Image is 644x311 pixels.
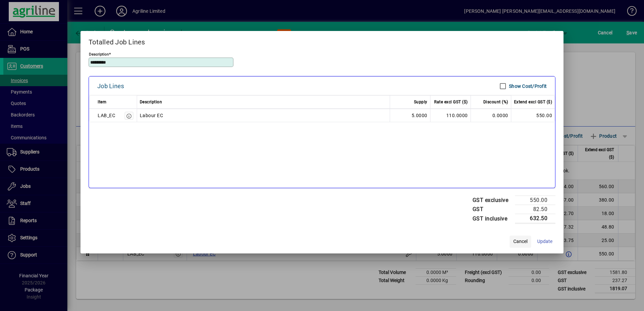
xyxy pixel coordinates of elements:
mat-label: Description [89,52,109,57]
span: Supply [414,98,427,106]
td: 82.50 [515,205,555,214]
button: Update [534,236,555,248]
span: Discount (%) [483,98,508,106]
td: 5.0000 [390,109,430,122]
td: 632.50 [515,214,555,223]
div: 110.0000 [433,111,468,119]
span: Item [98,98,106,106]
span: Description [140,98,162,106]
td: 550.00 [511,109,555,122]
button: Cancel [510,236,531,248]
h2: Totalled Job Lines [80,31,563,50]
td: GST [469,205,515,214]
span: Extend excl GST ($) [514,98,552,106]
td: Labour EC [137,109,390,122]
div: LAB_EC [98,111,115,119]
span: Cancel [513,238,527,245]
label: Show Cost/Profit [508,83,547,90]
span: Update [537,238,552,245]
div: Job Lines [97,81,126,92]
td: 550.00 [515,196,555,205]
td: GST inclusive [469,214,515,223]
td: GST exclusive [469,196,515,205]
span: Rate excl GST ($) [434,98,468,106]
td: 0.0000 [471,109,511,122]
